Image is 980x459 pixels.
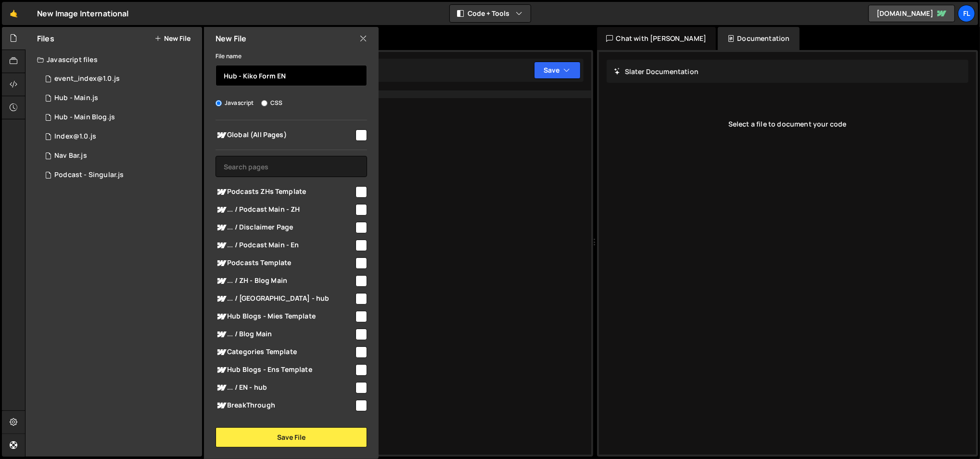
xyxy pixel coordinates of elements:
[216,382,354,394] span: ... / EN - hub
[597,27,716,50] div: Chat with [PERSON_NAME]
[216,156,367,177] input: Search pages
[216,129,354,141] span: Global (All Pages)
[216,346,354,358] span: Categories Template
[216,257,354,269] span: Podcasts Template
[450,5,531,22] button: Code + Tools
[37,166,202,185] : 15795/46556.js
[534,62,581,79] button: Save
[216,51,242,61] label: File name
[37,69,202,89] div: 15795/42190.js
[261,100,267,106] input: CSS
[54,94,98,102] div: Hub - Main.js
[37,89,202,108] div: 15795/46323.js
[614,67,699,76] h2: Slater Documentation
[37,33,54,44] h2: Files
[216,240,354,251] span: ... / Podcast Main - En
[216,364,354,376] span: Hub Blogs - Ens Template
[216,427,367,447] button: Save File
[154,35,191,42] button: New File
[37,127,202,146] div: 15795/44313.js
[216,400,354,411] span: BreakThrough
[37,146,202,166] div: 15795/46513.js
[216,329,354,340] span: ... / Blog Main
[54,132,96,141] div: Index@1.0.js
[216,222,354,233] span: ... / Disclaimer Page
[216,275,354,287] span: ... / ZH - Blog Main
[261,98,282,108] label: CSS
[25,50,202,69] div: Javascript files
[37,8,129,19] div: New Image International
[54,75,120,83] div: event_index@1.0.js
[216,65,367,86] input: Name
[216,186,354,198] span: Podcasts ZHs Template
[37,108,202,127] div: 15795/46353.js
[216,311,354,322] span: Hub Blogs - Mies Template
[216,33,246,44] h2: New File
[718,27,799,50] div: Documentation
[54,171,124,179] div: Podcast - Singular.js
[868,5,955,22] a: [DOMAIN_NAME]
[216,98,254,108] label: Javascript
[216,293,354,305] span: ... / [GEOGRAPHIC_DATA] - hub
[607,105,969,143] div: Select a file to document your code
[216,100,222,106] input: Javascript
[216,204,354,216] span: ... / Podcast Main - ZH
[54,113,115,122] div: Hub - Main Blog.js
[54,152,87,160] div: Nav Bar.js
[958,5,975,22] a: Fl
[2,2,25,25] a: 🤙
